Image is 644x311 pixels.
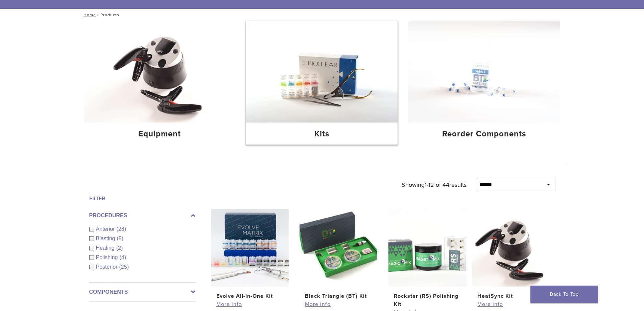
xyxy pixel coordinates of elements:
[96,264,119,270] span: Posterior
[81,13,96,17] a: Home
[425,181,449,188] span: 1-12 of 44
[119,254,126,260] span: (4)
[211,209,289,300] a: Evolve All-in-One KitEvolve All-in-One Kit
[299,209,378,300] a: Black Triangle (BT) KitBlack Triangle (BT) Kit
[477,292,544,300] h2: HeatSync Kit
[246,21,398,123] img: Kits
[472,209,550,300] a: HeatSync KitHeatSync Kit
[89,288,195,296] label: Components
[394,292,461,308] h2: Rockstar (RS) Polishing Kit
[211,209,289,287] img: Evolve All-in-One Kit
[96,254,120,260] span: Polishing
[388,209,467,308] a: Rockstar (RS) Polishing KitRockstar (RS) Polishing Kit
[96,245,116,251] span: Heating
[119,264,129,270] span: (25)
[90,128,230,140] h4: Equipment
[252,128,392,140] h4: Kits
[116,245,123,251] span: (2)
[305,292,372,300] h2: Black Triangle (BT) Kit
[530,286,598,303] a: Back To Top
[96,13,100,17] span: /
[216,300,283,308] a: More info
[96,236,117,241] span: Blasting
[472,209,550,287] img: HeatSync Kit
[388,209,466,287] img: Rockstar (RS) Polishing Kit
[117,226,126,232] span: (28)
[89,212,195,220] label: Procedures
[89,195,195,203] h4: Filter
[79,9,566,21] nav: Products
[408,21,560,145] a: Reorder Components
[84,21,236,145] a: Equipment
[414,128,554,140] h4: Reorder Components
[305,300,372,308] a: More info
[300,209,377,287] img: Black Triangle (BT) Kit
[216,292,283,300] h2: Evolve All-in-One Kit
[84,21,236,123] img: Equipment
[96,226,117,232] span: Anterior
[408,21,560,123] img: Reorder Components
[477,300,544,308] a: More info
[117,236,123,241] span: (5)
[402,178,467,192] p: Showing results
[246,21,398,145] a: Kits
